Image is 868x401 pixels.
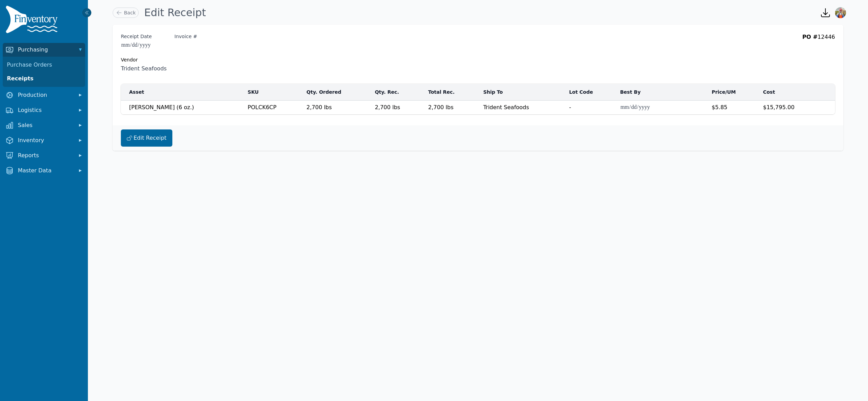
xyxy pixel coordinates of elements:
[121,129,172,147] button: Edit Receipt
[113,8,139,18] a: Back
[479,84,565,101] th: Ship To
[129,104,194,111] span: [PERSON_NAME] (6 oz.)
[144,7,206,19] h1: Edit Receipt
[3,43,85,57] button: Purchasing
[4,58,84,72] a: Purchase Orders
[712,104,728,111] span: $5.85
[18,167,73,175] span: Master Data
[121,33,152,40] label: Receipt Date
[763,104,795,111] span: $15,795.00
[302,84,371,101] th: Qty. Ordered
[3,103,85,117] button: Logistics
[616,84,708,101] th: Best By
[424,84,479,101] th: Total Rec.
[243,101,302,115] td: POLCK6CP
[18,136,73,145] span: Inventory
[424,101,479,115] td: 2,700 lbs
[569,104,571,111] span: -
[375,104,400,111] span: 2,700 lbs
[18,91,73,99] span: Production
[483,104,529,111] span: Trident Seafoods
[708,84,759,101] th: Price/UM
[18,151,73,160] span: Reports
[121,65,835,73] span: Trident Seafoods
[18,46,73,54] span: Purchasing
[5,5,60,36] img: Finventory
[835,7,846,18] img: Sera Wheeler
[18,121,73,129] span: Sales
[3,149,85,162] button: Reports
[4,72,84,85] a: Receipts
[243,84,302,101] th: SKU
[121,56,835,63] div: Vendor
[759,84,822,101] th: Cost
[174,33,197,40] label: Invoice #
[3,164,85,177] button: Master Data
[802,33,835,49] div: 12446
[307,104,332,111] span: 2,700 lbs
[802,34,818,40] span: PO #
[3,88,85,102] button: Production
[18,106,73,114] span: Logistics
[3,134,85,147] button: Inventory
[371,84,424,101] th: Qty. Rec.
[3,118,85,132] button: Sales
[121,84,243,101] th: Asset
[565,84,616,101] th: Lot Code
